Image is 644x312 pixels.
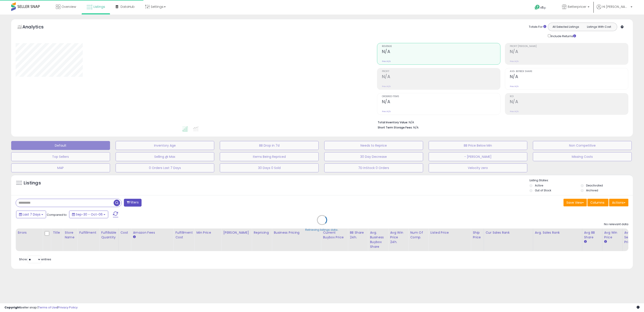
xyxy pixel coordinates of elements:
button: Inventory Age [116,141,214,150]
span: DataHub [121,4,135,9]
h5: Analytics [22,24,52,31]
h2: N/A [382,74,500,80]
button: MAP [11,163,110,172]
span: Listings [93,4,105,9]
li: N/A [378,119,625,125]
span: Profit [382,70,500,73]
button: Missing Costs [533,152,632,161]
span: Ordered Items [382,95,500,98]
h2: N/A [382,99,500,105]
b: Short Term Storage Fees: [378,126,413,129]
small: Prev: N/A [510,110,519,113]
div: Include Returns [544,33,581,38]
button: 30 Day Decrease [324,152,423,161]
span: Help [540,6,546,10]
button: Selling @ Max [116,152,214,161]
h2: N/A [510,49,628,55]
small: Prev: N/A [382,110,391,113]
span: Revenue [382,45,500,48]
button: 7D InStock 0 Orders [324,163,423,172]
span: Overview [61,4,76,9]
button: 0 Orders Last 7 Days [116,163,214,172]
div: Retrieving listings data.. [305,228,339,232]
i: Get Help [534,4,540,10]
button: 30 Days 0 Sold [220,163,319,172]
div: Totals For [529,25,546,29]
button: Items Being Repriced [220,152,319,161]
span: Profit [PERSON_NAME] [510,45,628,48]
small: Prev: N/A [382,60,391,63]
small: Prev: N/A [510,60,519,63]
button: Non Competitive [533,141,632,150]
button: All Selected Listings [549,24,583,30]
span: Avg. Buybox Share [510,70,628,73]
button: Needs to Reprice [324,141,423,150]
small: Prev: N/A [510,85,519,88]
span: ROI [510,95,628,98]
a: Hi [PERSON_NAME] [597,4,632,15]
button: Default [11,141,110,150]
h2: N/A [382,49,500,55]
span: N/A [413,125,419,130]
b: Total Inventory Value: [378,120,408,124]
span: Betterpricer [568,4,586,9]
button: Top Sellers [11,152,110,161]
span: Hi [PERSON_NAME] [602,4,629,9]
h2: N/A [510,99,628,105]
button: - [PERSON_NAME] [429,152,527,161]
small: Prev: N/A [382,85,391,88]
button: BB Price Below Min [429,141,527,150]
h2: N/A [510,74,628,80]
button: Velocity zero [429,163,527,172]
a: Help [531,1,555,15]
button: BB Drop in 7d [220,141,319,150]
button: Listings With Cost [582,24,616,30]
